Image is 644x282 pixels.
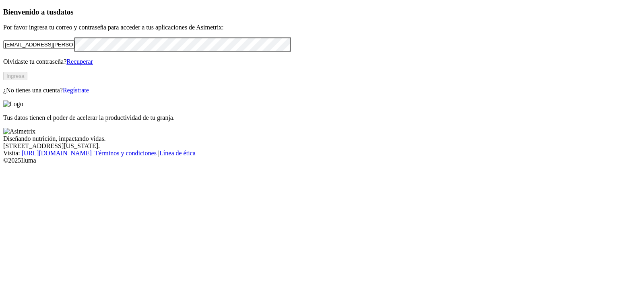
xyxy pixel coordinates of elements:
a: Términos y condiciones [95,150,157,157]
img: Logo [3,100,23,108]
button: Ingresa [3,72,27,80]
p: Olvidaste tu contraseña? [3,58,641,65]
img: Asimetrix [3,128,35,135]
p: ¿No tienes una cuenta? [3,87,641,94]
a: Línea de ética [159,150,196,157]
div: © 2025 Iluma [3,157,641,164]
p: Tus datos tienen el poder de acelerar la productividad de tu granja. [3,114,641,121]
input: Tu correo [3,40,74,49]
a: Regístrate [63,87,89,94]
span: datos [56,8,74,16]
a: Recuperar [66,58,93,65]
a: [URL][DOMAIN_NAME] [22,150,92,157]
div: Diseñando nutrición, impactando vidas. [3,135,641,142]
div: Visita : | | [3,150,641,157]
p: Por favor ingresa tu correo y contraseña para acceder a tus aplicaciones de Asimetrix: [3,24,641,31]
div: [STREET_ADDRESS][US_STATE]. [3,142,641,150]
h3: Bienvenido a tus [3,8,641,17]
